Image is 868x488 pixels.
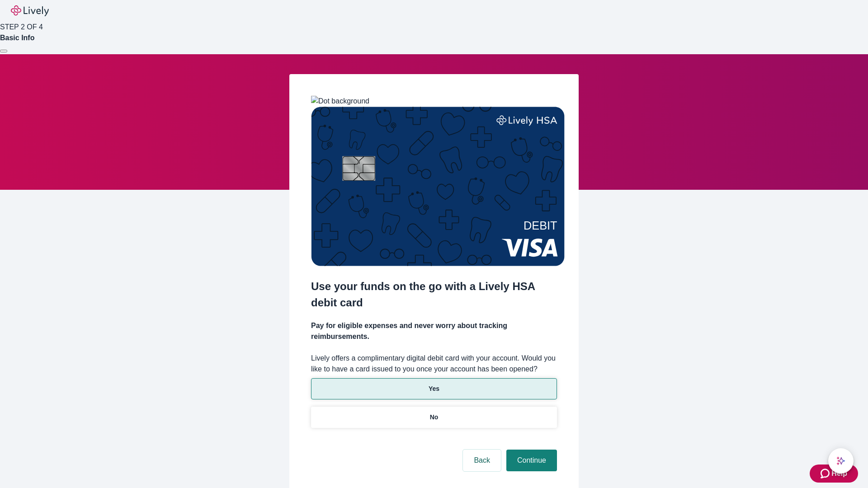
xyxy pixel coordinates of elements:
[311,320,557,342] h4: Pay for eligible expenses and never worry about tracking reimbursements.
[311,278,557,311] h2: Use your funds on the go with a Lively HSA debit card
[810,465,858,483] button: Zendesk support iconHelp
[463,450,501,471] button: Back
[311,378,557,399] button: Yes
[311,107,565,266] img: Debit card
[11,5,49,16] img: Lively
[831,468,847,479] span: Help
[311,407,557,428] button: No
[828,448,854,474] button: chat
[311,96,369,107] img: Dot background
[506,450,557,471] button: Continue
[429,384,439,394] p: Yes
[836,456,845,465] svg: Lively AI Assistant
[821,468,831,479] svg: Zendesk support icon
[311,353,557,375] label: Lively offers a complimentary digital debit card with your account. Would you like to have a card...
[430,413,439,422] p: No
